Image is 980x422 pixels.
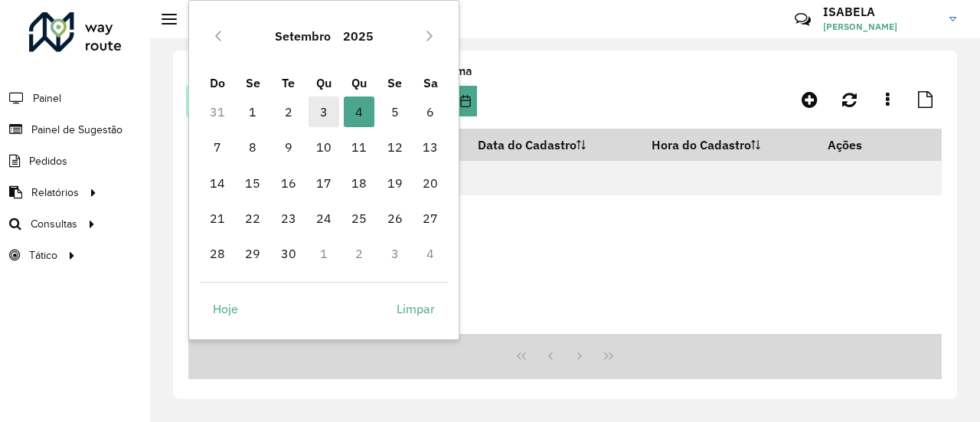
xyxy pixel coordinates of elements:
span: Do [210,75,225,90]
span: [PERSON_NAME] [823,20,938,34]
button: Choose Year [337,18,380,54]
span: 13 [415,132,446,162]
td: 3 [377,236,413,271]
span: Te [282,75,295,90]
span: 20 [415,168,446,198]
span: Painel de Sugestão [31,122,122,138]
span: 12 [380,132,410,162]
td: 6 [413,94,448,129]
span: 9 [273,132,304,162]
button: Previous Month [206,24,230,48]
td: 8 [235,129,270,165]
td: 2 [341,236,377,271]
td: 18 [341,165,377,201]
span: 23 [273,203,304,234]
span: 10 [309,132,339,162]
td: 1 [306,236,341,271]
a: Contato Rápido [786,3,819,36]
td: 13 [413,129,448,165]
span: 8 [237,132,268,162]
span: 5 [380,97,410,127]
td: 4 [341,94,377,129]
td: 17 [306,165,341,201]
td: 12 [377,129,413,165]
th: Ações [817,129,909,161]
span: 18 [344,168,374,198]
td: 25 [341,201,377,236]
span: 29 [237,238,268,269]
span: Sa [423,75,438,90]
button: Next Month [417,24,442,48]
span: Qu [316,75,332,90]
span: 1 [237,97,268,127]
td: 20 [413,165,448,201]
span: 21 [202,203,233,234]
span: 22 [237,203,268,234]
td: 4 [413,236,448,271]
span: Relatórios [31,185,79,201]
td: 9 [270,129,305,165]
span: Tático [29,247,57,263]
span: 17 [309,168,339,198]
span: 30 [273,238,304,269]
button: Hoje [200,293,251,324]
td: 23 [270,201,305,236]
td: 21 [200,201,235,236]
td: 15 [235,165,270,201]
td: 11 [341,129,377,165]
th: Hora do Cadastro [642,129,817,161]
td: 29 [235,236,270,271]
span: 27 [415,203,446,234]
td: 14 [200,165,235,201]
td: 26 [377,201,413,236]
span: Limpar [397,299,435,318]
td: Nenhum registro encontrado [188,161,942,195]
span: 11 [344,132,374,162]
td: 19 [377,165,413,201]
td: 28 [200,236,235,271]
span: 19 [380,168,410,198]
td: 24 [306,201,341,236]
span: 15 [237,168,268,198]
td: 2 [270,94,305,129]
button: Limpar [384,293,448,324]
td: 27 [413,201,448,236]
h2: Painel de Sugestão [177,11,315,28]
td: 5 [377,94,413,129]
h3: ISABELA [823,5,938,19]
button: Choose Month [269,18,337,54]
span: 2 [273,97,304,127]
td: 16 [270,165,305,201]
span: Se [246,75,260,90]
span: 7 [202,132,233,162]
span: Hoje [213,299,238,318]
span: 24 [309,203,339,234]
span: 3 [309,97,339,127]
td: 1 [235,94,270,129]
span: Se [387,75,402,90]
td: 3 [306,94,341,129]
span: 26 [380,203,410,234]
td: 22 [235,201,270,236]
span: 14 [202,168,233,198]
span: Qu [351,75,367,90]
button: Choose Date [453,86,477,116]
span: Pedidos [29,153,67,169]
span: Consultas [31,216,77,232]
span: Painel [33,90,61,106]
span: 28 [202,238,233,269]
th: Data do Cadastro [467,129,642,161]
span: 16 [273,168,304,198]
span: 25 [344,203,374,234]
td: 30 [270,236,305,271]
td: 10 [306,129,341,165]
span: 6 [415,97,446,127]
td: 7 [200,129,235,165]
span: 4 [344,97,374,127]
td: 31 [200,94,235,129]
